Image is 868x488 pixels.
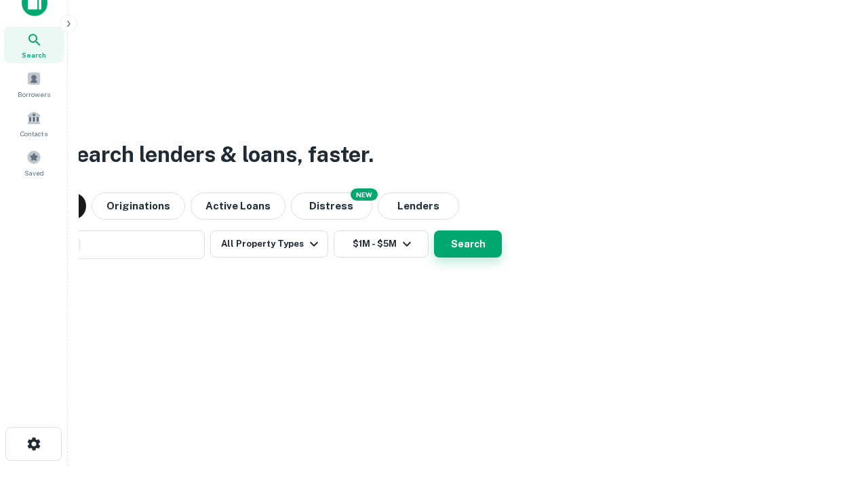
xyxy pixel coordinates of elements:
a: Search [4,26,64,63]
span: Search [22,49,46,60]
div: NEW [351,188,378,201]
iframe: Chat Widget [800,380,868,445]
button: Lenders [378,192,459,220]
button: Search distressed loans with lien and other non-mortgage details. [291,192,372,220]
h3: Search lenders & loans, faster. [62,138,374,171]
span: Contacts [20,128,47,139]
span: Borrowers [18,89,50,100]
button: All Property Types [210,230,328,258]
button: $1M - $5M [334,230,429,258]
span: Saved [24,167,44,178]
a: Borrowers [4,66,64,102]
button: Search [434,230,502,258]
a: Contacts [4,105,64,142]
button: Originations [92,192,185,220]
button: Active Loans [191,192,285,220]
a: Saved [4,144,64,181]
